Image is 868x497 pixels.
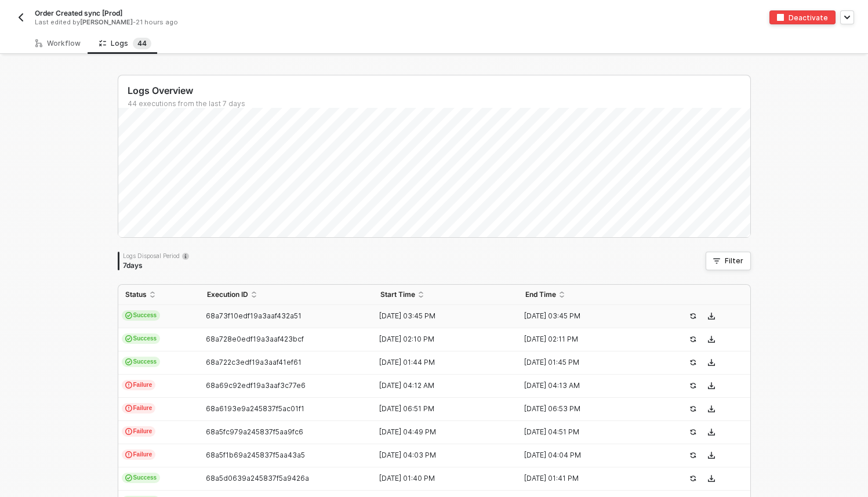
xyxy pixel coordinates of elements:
span: Status [125,290,147,299]
span: icon-success-page [689,336,696,343]
span: Success [122,310,161,321]
span: icon-success-page [689,452,696,459]
span: icon-success-page [689,313,696,320]
div: [DATE] 04:49 PM [373,427,509,437]
span: icon-download [708,336,715,343]
span: icon-success-page [689,405,696,412]
span: icon-cards [125,335,132,342]
span: End Time [525,290,556,299]
div: [DATE] 03:45 PM [373,311,509,321]
span: 68a6193e9a245837f5ac01f1 [206,404,304,413]
span: Execution ID [207,290,248,299]
div: [DATE] 04:04 PM [518,451,654,460]
div: [DATE] 02:10 PM [373,335,509,344]
span: icon-exclamation [125,451,132,458]
span: icon-success-page [689,475,696,482]
div: [DATE] 06:53 PM [518,404,654,413]
div: [DATE] 04:13 AM [518,381,654,390]
span: Failure [122,403,156,413]
span: Failure [122,426,156,437]
span: icon-cards [125,312,132,319]
span: Success [122,357,161,367]
th: End Time [518,285,663,305]
span: 68a5d0639a245837f5a9426a [206,474,309,483]
span: icon-download [708,382,715,389]
span: icon-download [708,359,715,366]
span: icon-success-page [689,359,696,366]
span: Failure [122,449,156,460]
span: 68a5f1b69a245837f5aa43a5 [206,451,305,459]
span: 68a5fc979a245837f5aa9fc6 [206,427,303,436]
span: icon-download [708,405,715,412]
span: [PERSON_NAME] [80,18,133,26]
div: Workflow [35,39,81,48]
span: icon-success-page [689,429,696,436]
div: [DATE] 04:03 PM [373,451,509,460]
span: icon-cards [125,358,132,365]
div: 7 days [123,261,189,270]
div: Logs Disposal Period [123,252,189,260]
th: Execution ID [200,285,374,305]
sup: 44 [133,38,151,49]
span: 4 [142,39,147,48]
span: 4 [137,39,142,48]
span: icon-exclamation [125,405,132,412]
span: Order Created sync [Prod] [35,8,122,18]
span: 68a722c3edf19a3aaf41ef61 [206,358,302,367]
div: Filter [725,256,743,266]
div: [DATE] 04:51 PM [518,427,654,437]
div: Deactivate [789,13,828,23]
th: Start Time [373,285,518,305]
span: icon-download [708,313,715,320]
div: 44 executions from the last 7 days [128,99,750,108]
span: 68a728e0edf19a3aaf423bcf [206,335,304,343]
div: [DATE] 01:45 PM [518,358,654,367]
th: Status [118,285,200,305]
span: icon-cards [125,474,132,481]
span: icon-exclamation [125,382,132,389]
img: back [16,13,26,22]
span: icon-download [708,429,715,436]
span: icon-exclamation [125,428,132,435]
div: Logs Overview [128,85,750,97]
span: Success [122,333,161,344]
button: back [14,10,28,24]
span: Start Time [380,290,415,299]
div: [DATE] 01:40 PM [373,474,509,483]
span: 68a73f10edf19a3aaf432a51 [206,311,302,320]
div: [DATE] 06:51 PM [373,404,509,413]
div: [DATE] 01:41 PM [518,474,654,483]
div: [DATE] 04:12 AM [373,381,509,390]
div: [DATE] 03:45 PM [518,311,654,321]
div: [DATE] 02:11 PM [518,335,654,344]
button: deactivateDeactivate [769,10,836,24]
span: icon-success-page [689,382,696,389]
button: Filter [706,252,751,270]
span: icon-download [708,475,715,482]
img: deactivate [777,14,784,21]
span: Failure [122,380,156,390]
span: Success [122,473,161,483]
span: 68a69c92edf19a3aaf3c77e6 [206,381,306,390]
span: icon-download [708,452,715,459]
div: [DATE] 01:44 PM [373,358,509,367]
div: Logs [99,38,151,49]
div: Last edited by - 21 hours ago [35,18,408,27]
